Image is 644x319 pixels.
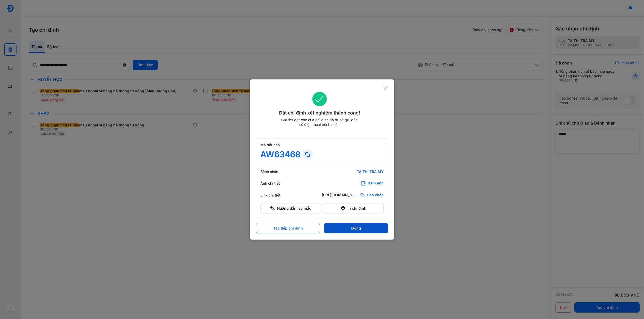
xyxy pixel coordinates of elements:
[322,169,384,174] div: TẠ THỊ TRÀ MY
[260,181,291,186] div: Ảnh chi tiết
[260,149,300,160] div: AW63468
[322,193,358,198] div: [URL][DOMAIN_NAME]
[324,223,388,233] button: Đóng
[260,193,291,198] div: Link chi tiết
[279,118,360,127] div: Chi tiết đặt chỗ của chỉ định đã được gửi đến số điện thoại bệnh nhân
[260,169,291,174] div: Bệnh nhân
[260,203,321,214] button: Hướng dẫn lấy mẫu
[323,203,384,214] button: In chỉ định
[367,193,384,198] span: Sao chép
[368,181,384,186] div: Xem ảnh
[260,143,384,147] div: Mã đặt chỗ
[256,109,383,117] div: Đặt chỉ định xét nghiệm thành công!
[256,223,320,233] button: Tạo tiếp chỉ định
